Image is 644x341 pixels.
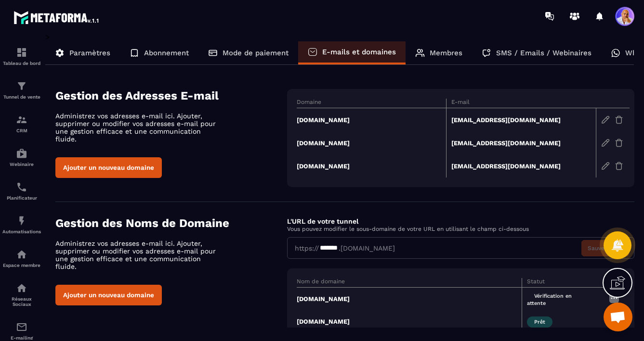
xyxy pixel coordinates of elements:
[297,131,447,154] td: [DOMAIN_NAME]
[2,296,41,307] p: Réseaux Sociaux
[2,94,41,100] p: Tunnel de vente
[322,48,396,56] p: E-mails et domaines
[2,335,41,341] p: E-mailing
[297,108,447,132] td: [DOMAIN_NAME]
[447,99,596,108] th: E-mail
[287,217,358,225] label: L'URL de votre tunnel
[615,115,623,124] img: trash-gr.2c9399ab.svg
[16,148,27,159] img: automations
[223,49,289,57] p: Mode de paiement
[297,154,447,177] td: [DOMAIN_NAME]
[55,240,224,270] p: Administrez vos adresses e-mail ici. Ajouter, supprimer ou modifier vos adresses e-mail pour une ...
[16,181,27,193] img: scheduler
[16,321,27,333] img: email
[287,226,634,232] p: Vous pouvez modifier le sous-domaine de votre URL en utilisant le champ ci-dessous
[16,114,27,126] img: formation
[16,47,27,58] img: formation
[55,89,287,102] h4: Gestion des Adresses E-mail
[2,229,41,234] p: Automatisations
[2,107,41,140] a: formationformationCRM
[297,288,522,311] td: [DOMAIN_NAME]
[55,157,162,178] button: Ajouter un nouveau domaine
[604,303,632,331] a: Ouvrir le chat
[615,139,623,147] img: trash-gr.2c9399ab.svg
[447,154,596,177] td: [EMAIL_ADDRESS][DOMAIN_NAME]
[69,49,110,57] p: Paramètres
[527,316,552,328] span: Prêt
[601,115,610,124] img: edit-gr.78e3acdd.svg
[16,249,27,260] img: automations
[55,285,162,305] button: Ajouter un nouveau domaine
[13,9,100,26] img: logo
[297,99,447,108] th: Domaine
[55,216,287,230] h4: Gestion des Noms de Domaine
[2,195,41,201] p: Planificateur
[16,282,27,294] img: social-network
[447,131,596,154] td: [EMAIL_ADDRESS][DOMAIN_NAME]
[2,241,41,275] a: automationsautomationsEspace membre
[2,73,41,107] a: formationformationTunnel de vente
[16,80,27,92] img: formation
[496,49,591,57] p: SMS / Emails / Webinaires
[2,275,41,314] a: social-networksocial-networkRéseaux Sociaux
[522,278,604,288] th: Statut
[2,174,41,208] a: schedulerschedulerPlanificateur
[2,263,41,268] p: Espace membre
[297,310,522,333] td: [DOMAIN_NAME]
[608,292,620,304] img: more
[615,162,623,170] img: trash-gr.2c9399ab.svg
[144,49,189,57] p: Abonnement
[2,39,41,73] a: formationformationTableau de bord
[430,49,462,57] p: Membres
[527,290,572,309] span: Vérification en attente
[2,140,41,174] a: automationsautomationsWebinaire
[297,278,522,288] th: Nom de domaine
[2,162,41,167] p: Webinaire
[2,61,41,66] p: Tableau de bord
[601,162,610,170] img: edit-gr.78e3acdd.svg
[601,139,610,147] img: edit-gr.78e3acdd.svg
[447,108,596,132] td: [EMAIL_ADDRESS][DOMAIN_NAME]
[2,208,41,241] a: automationsautomationsAutomatisations
[2,128,41,133] p: CRM
[55,112,224,143] p: Administrez vos adresses e-mail ici. Ajouter, supprimer ou modifier vos adresses e-mail pour une ...
[16,215,27,227] img: automations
